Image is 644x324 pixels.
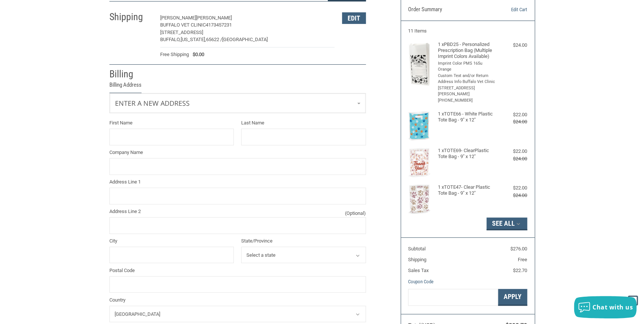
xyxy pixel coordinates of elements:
[160,15,196,21] span: [PERSON_NAME]
[189,51,204,58] span: $0.00
[497,148,527,155] div: $22.00
[438,61,496,73] li: Imprint Color PMS 165u Orange
[109,178,366,186] label: Address Line 1
[109,81,141,93] legend: Billing Address
[497,184,527,192] div: $22.00
[241,119,366,127] label: Last Name
[342,12,366,24] button: Edit
[181,37,206,42] span: [US_STATE],
[513,268,527,273] span: $22.70
[438,73,496,104] li: Custom Text and/or Return Address Info Buffalo Vet Clinic [STREET_ADDRESS][PERSON_NAME] [PHONE_NU...
[160,51,189,58] span: Free Shipping
[160,37,181,42] span: BUFFALO,
[408,6,489,13] h3: Order Summary
[109,119,234,127] label: First Name
[109,68,153,80] h2: Billing
[241,237,366,245] label: State/Province
[510,246,527,252] span: $276.00
[109,296,366,304] label: Country
[109,237,234,245] label: City
[408,289,498,306] input: Gift Certificate or Coupon Code
[438,41,496,60] h4: 1 x PBD25 - Personalized Prescription Bag (Multiple Imprint Colors Available)
[408,246,426,252] span: Subtotal
[486,217,527,230] button: See All
[497,192,527,199] div: $24.00
[489,6,527,13] a: Edit Cart
[438,111,496,123] h4: 1 x TOTE66 - White Plastic Tote Bag - 9" x 12"
[438,184,496,197] h4: 1 x TOTE47- Clear Plastic Tote Bag - 9" x 12"
[160,22,206,28] span: Buffalo Vet Clinic
[222,37,268,42] span: [GEOGRAPHIC_DATA]
[497,41,527,49] div: $24.00
[408,28,527,34] h3: 11 Items
[574,296,637,318] button: Chat with us
[497,155,527,163] div: $24.00
[408,279,433,284] a: Coupon Code
[206,37,222,42] span: 65622 /
[497,111,527,118] div: $22.00
[115,99,190,108] span: Enter a new address
[110,93,365,113] a: Enter or select a different address
[408,268,429,273] span: Sales Tax
[498,289,527,306] button: Apply
[518,257,527,262] span: Free
[206,22,232,28] span: 4173457231
[109,11,153,23] h2: Shipping
[497,118,527,126] div: $24.00
[160,30,203,35] span: [STREET_ADDRESS]
[408,257,426,262] span: Shipping
[196,15,232,21] span: [PERSON_NAME]
[438,148,496,160] h4: 1 x TOTE69- ClearPlastic Tote Bag - 9" x 12"
[109,149,366,156] label: Company Name
[109,267,366,274] label: Postal Code
[592,303,633,311] span: Chat with us
[345,210,366,217] small: (Optional)
[109,208,366,215] label: Address Line 2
